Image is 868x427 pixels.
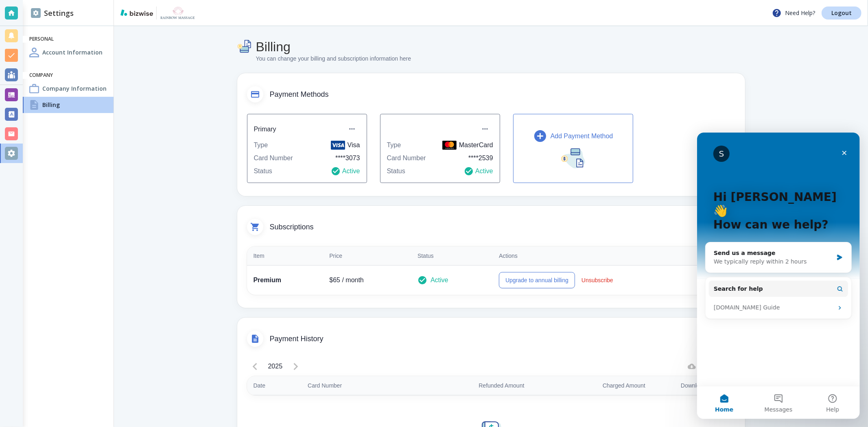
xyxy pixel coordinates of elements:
[120,9,153,16] img: bizwise
[331,141,345,150] img: Visa
[42,100,60,109] h4: Billing
[772,8,815,18] p: Need Help?
[301,376,404,395] th: Card Number
[31,8,74,19] h2: Settings
[42,48,103,57] h4: Account Information
[23,97,114,113] a: BillingBilling
[270,90,735,99] span: Payment Methods
[23,44,114,61] a: Account InformationAccount Information
[431,275,448,285] p: Active
[29,72,107,79] h6: Company
[499,272,575,288] button: Upgrade to annual billing
[404,376,531,395] th: Refunded Amount
[513,114,633,183] button: Add Payment Method
[247,376,302,395] th: Date
[831,10,852,16] p: Logout
[331,166,360,176] p: Active
[323,246,411,266] th: Price
[270,223,735,232] span: Subscriptions
[247,246,323,266] th: Item
[442,140,493,150] p: MasterCard
[254,153,293,163] p: Card Number
[411,246,492,266] th: Status
[254,124,276,134] h6: Primary
[254,166,272,176] p: Status
[23,81,114,97] a: Company InformationCompany Information
[531,376,652,395] th: Charged Amount
[652,376,735,395] th: Download
[254,275,317,285] p: Premium
[551,131,613,141] p: Add Payment Method
[270,335,735,344] span: Payment History
[237,39,253,54] img: Billing
[42,84,107,93] h4: Company Information
[331,140,360,150] p: Visa
[254,140,268,150] p: Type
[31,8,41,18] img: DashboardSidebarSettings.svg
[492,246,735,266] th: Actions
[29,36,107,43] h6: Personal
[578,272,617,288] button: Unsubscribe
[697,133,860,419] iframe: Intercom live chat
[160,7,195,20] img: Rainbow Massage LLC
[822,7,861,20] a: Logout
[387,153,426,163] p: Card Number
[329,275,404,285] p: $ 65 / month
[387,140,401,150] p: Type
[464,166,493,176] p: Active
[256,39,411,54] h4: Billing
[387,166,405,176] p: Status
[256,54,411,63] p: You can change your billing and subscription information here
[442,141,457,150] img: MasterCard
[268,362,283,371] p: 2025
